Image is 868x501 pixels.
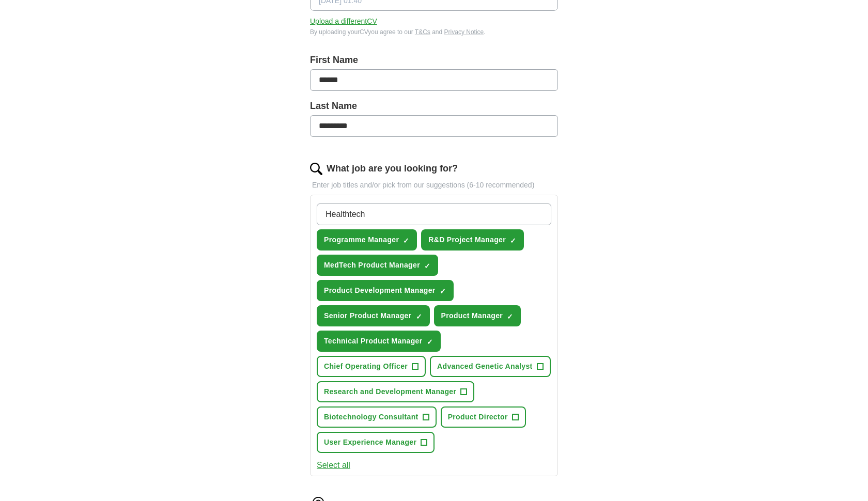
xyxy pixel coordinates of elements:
span: Product Director [448,412,508,422]
span: Biotechnology Consultant [324,412,419,422]
span: R&D Project Manager [428,234,506,245]
a: T&Cs [415,28,430,36]
span: ✓ [510,237,516,245]
button: Research and Development Manager [317,381,474,402]
button: Product Development Manager✓ [317,280,454,301]
button: Select all [317,459,350,472]
label: First Name [310,53,558,67]
button: Biotechnology Consultant [317,406,437,428]
span: ✓ [440,287,446,295]
span: Research and Development Manager [324,386,456,397]
button: Technical Product Manager✓ [317,331,441,352]
span: Technical Product Manager [324,336,423,347]
img: search.png [310,163,322,175]
span: ✓ [403,237,409,245]
button: Product Manager✓ [434,305,521,326]
span: Programme Manager [324,234,399,245]
button: Upload a differentCV [310,16,377,27]
p: Enter job titles and/or pick from our suggestions (6-10 recommended) [310,180,558,191]
button: R&D Project Manager✓ [421,229,524,251]
span: ✓ [507,312,513,321]
label: What job are you looking for? [327,162,458,176]
label: Last Name [310,99,558,113]
button: Senior Product Manager✓ [317,305,430,326]
button: Programme Manager✓ [317,229,417,251]
button: Advanced Genetic Analyst [430,356,551,377]
span: Chief Operating Officer [324,361,408,372]
button: User Experience Manager [317,432,435,453]
span: ✓ [424,262,430,270]
span: Product Manager [441,310,503,321]
button: MedTech Product Manager✓ [317,255,438,276]
button: Chief Operating Officer [317,356,426,377]
span: Senior Product Manager [324,310,412,321]
span: Advanced Genetic Analyst [437,361,533,372]
div: By uploading your CV you agree to our and . [310,27,558,37]
button: Product Director [441,406,526,428]
a: Privacy Notice [444,28,484,36]
span: Product Development Manager [324,285,436,296]
input: Type a job title and press enter [317,203,551,225]
span: ✓ [427,338,433,346]
span: ✓ [416,312,422,321]
span: MedTech Product Manager [324,260,420,271]
span: User Experience Manager [324,437,416,448]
